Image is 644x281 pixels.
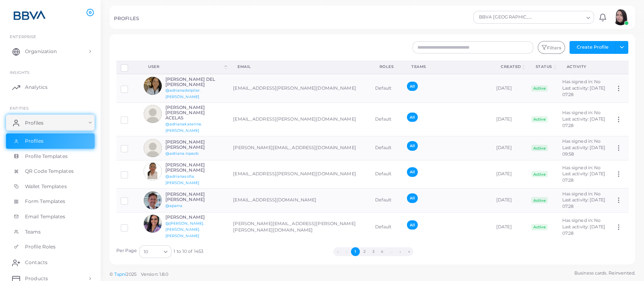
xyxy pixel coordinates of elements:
input: Search for option [537,13,583,22]
h6: [PERSON_NAME] DEL [PERSON_NAME] [165,77,225,87]
span: Profile Templates [25,153,68,160]
a: @adrianakaterine.[PERSON_NAME] [165,122,202,133]
span: Profiles [25,137,43,145]
span: All [407,82,418,91]
span: Email Templates [25,213,66,220]
a: Form Templates [6,194,95,209]
span: Wallet Templates [25,183,67,190]
img: avatar [144,139,162,157]
span: Has signed in: No [562,191,601,197]
input: Search for option [149,247,161,256]
a: Email Templates [6,209,95,224]
span: Active [531,145,548,151]
span: Business cards. Reinvented. [574,270,635,277]
a: Organization [6,43,95,59]
h6: [PERSON_NAME] [PERSON_NAME] ACELAS [165,105,225,121]
a: Tapni [114,271,126,277]
button: Create Profile [570,41,615,54]
span: Active [531,116,548,123]
span: All [407,141,418,150]
span: Profile Roles [25,243,56,250]
td: Default [371,212,403,242]
td: [EMAIL_ADDRESS][PERSON_NAME][DOMAIN_NAME] [229,74,370,103]
button: Go to page 1 [351,247,360,256]
a: @[PERSON_NAME].[PERSON_NAME].[PERSON_NAME] [165,221,204,238]
img: logo [7,8,52,23]
span: Last activity: [DATE] 07:28 [562,224,605,236]
img: avatar [144,191,162,209]
a: @adrianadelpilar.[PERSON_NAME] [165,88,201,99]
td: Default [371,74,403,103]
span: Active [531,85,548,92]
td: [DATE] [492,212,527,242]
span: Has signed in: No [562,217,601,223]
a: QR Code Templates [6,164,95,179]
div: User [148,64,223,70]
span: All [407,113,418,122]
span: © [109,271,168,278]
span: Last activity: [DATE] 09:58 [562,145,605,157]
span: Version: 1.8.0 [141,271,169,277]
img: avatar [144,162,162,180]
span: Last activity: [DATE] 07:28 [562,197,605,209]
div: Created [501,64,521,70]
span: All [407,193,418,203]
h5: PROFILES [114,16,139,21]
td: Default [371,136,403,160]
button: Go to page 2 [360,247,369,256]
span: Has signed in: No [562,138,601,144]
button: Go to page 3 [369,247,378,256]
a: avatar [610,9,631,25]
td: [EMAIL_ADDRESS][PERSON_NAME][DOMAIN_NAME] [229,160,370,188]
a: Analytics [6,79,95,95]
span: Has signed in: No [562,79,601,84]
td: [PERSON_NAME][EMAIL_ADDRESS][DOMAIN_NAME] [229,136,370,160]
button: Go to next page [396,247,405,256]
span: ENTITIES [10,106,29,111]
span: Analytics [25,84,47,91]
div: Teams [411,64,483,70]
div: activity [567,64,602,70]
span: QR Code Templates [25,168,74,175]
a: @aparra [165,203,183,208]
a: Contacts [6,254,95,271]
a: Profiles [6,115,95,131]
img: avatar [144,77,162,95]
span: Has signed in: No [562,165,601,170]
span: Organization [25,48,57,55]
a: Profile Templates [6,149,95,164]
td: [EMAIL_ADDRESS][DOMAIN_NAME] [229,189,370,213]
h6: [PERSON_NAME] [PERSON_NAME] [165,192,225,202]
h6: [PERSON_NAME] [PERSON_NAME] [165,139,225,150]
button: Go to last page [405,247,413,256]
td: [DATE] [492,103,527,136]
span: INSIGHTS [10,70,29,75]
th: Row-selection [116,61,140,74]
span: Active [531,197,548,203]
td: [DATE] [492,189,527,213]
td: [DATE] [492,74,527,103]
h6: [PERSON_NAME] [165,215,225,220]
button: Go to page 4 [378,247,386,256]
span: Active [531,171,548,177]
a: Teams [6,224,95,240]
span: 1 to 10 of 1453 [173,248,203,255]
span: Last activity: [DATE] 07:28 [562,116,605,128]
span: BBVA [GEOGRAPHIC_DATA] [478,13,536,21]
span: Form Templates [25,198,66,205]
span: 2025 [126,271,136,278]
span: All [407,167,418,176]
td: Default [371,103,403,136]
td: Default [371,189,403,213]
span: Enterprise [10,34,36,39]
td: [EMAIL_ADDRESS][PERSON_NAME][DOMAIN_NAME] [229,103,370,136]
div: Search for option [473,11,594,24]
a: @adrianasofia.[PERSON_NAME] [165,174,199,185]
span: Contacts [25,259,47,266]
a: @adriana.lopezb [165,151,199,156]
a: Profiles [6,133,95,149]
td: [PERSON_NAME][EMAIL_ADDRESS][PERSON_NAME][PERSON_NAME][DOMAIN_NAME] [229,212,370,242]
span: 10 [144,248,148,256]
span: Teams [25,228,41,236]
